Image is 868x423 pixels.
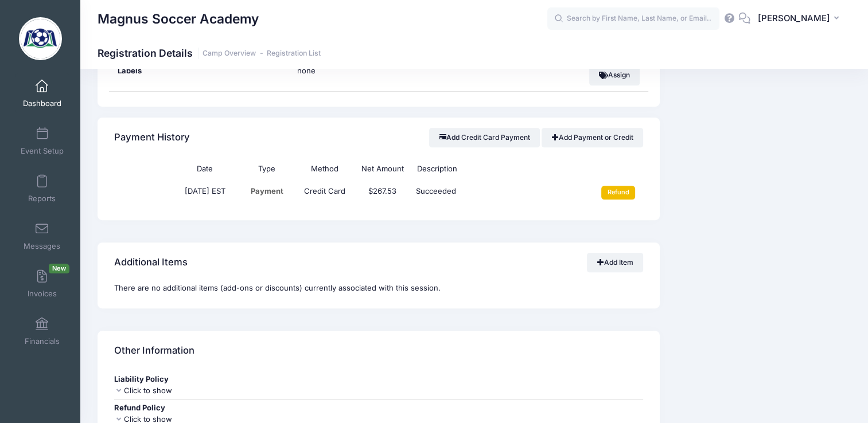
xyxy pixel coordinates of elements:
span: New [49,264,69,273]
th: Description [411,158,585,180]
input: Refund [601,186,635,199]
span: Invoices [28,289,57,299]
th: Method [295,158,353,180]
h1: Magnus Soccer Academy [98,6,259,32]
button: Assign [589,65,640,85]
div: Liability Policy [114,374,643,385]
span: Dashboard [23,99,61,108]
a: Add Item [587,253,643,272]
a: Messages [15,216,69,256]
h4: Additional Items [114,246,188,279]
span: Financials [25,336,60,346]
td: Payment [238,180,296,205]
th: Date [172,158,238,180]
a: Dashboard [15,73,69,113]
td: [DATE] EST [172,180,238,205]
a: Camp Overview [203,49,256,58]
a: Registration List [267,49,321,58]
a: Add Payment or Credit [542,128,643,147]
td: Credit Card [295,180,353,205]
span: Messages [24,241,60,251]
span: none [297,65,441,77]
div: Refund Policy [114,402,643,414]
th: Type [238,158,296,180]
a: Reports [15,169,69,209]
div: There are no additional items (add-ons or discounts) currently associated with this session. [98,283,660,309]
span: Reports [28,194,56,203]
button: Add Credit Card Payment [429,128,540,147]
td: Succeeded [411,180,585,205]
button: [PERSON_NAME] [750,6,851,32]
input: Search by First Name, Last Name, or Email... [547,7,719,30]
div: Labels [109,60,289,91]
a: Event Setup [15,121,69,161]
td: $267.53 [353,180,411,205]
div: Click to show [114,385,643,397]
img: Magnus Soccer Academy [19,17,62,60]
span: [PERSON_NAME] [758,12,830,25]
th: Net Amount [353,158,411,180]
h4: Other Information [114,335,194,367]
h4: Payment History [114,122,190,154]
h1: Registration Details [98,47,321,59]
a: InvoicesNew [15,264,69,304]
span: Event Setup [21,146,64,156]
a: Financials [15,311,69,351]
